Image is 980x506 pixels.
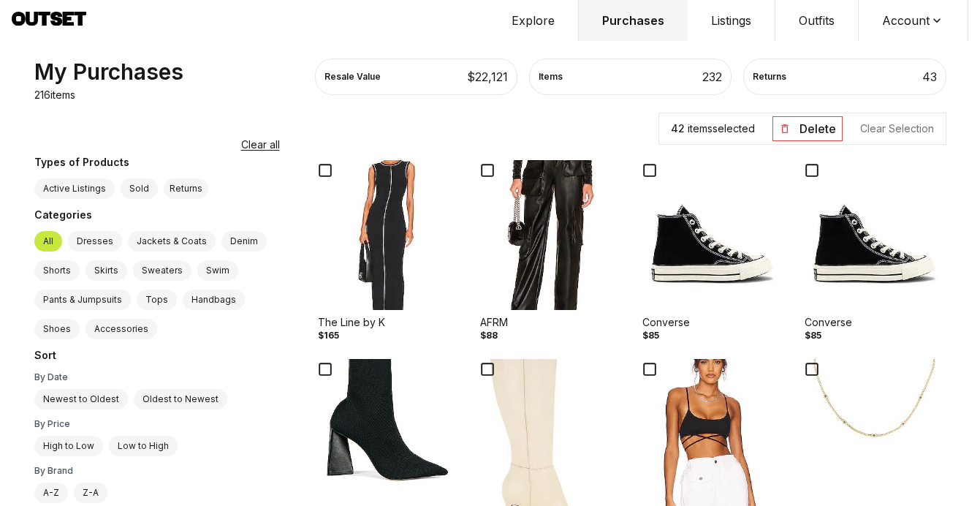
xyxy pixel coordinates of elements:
[134,389,227,409] label: Oldest to Newest
[34,371,280,383] div: By Date
[474,160,625,310] img: Product Image
[34,155,280,173] div: Types of Products
[164,178,208,199] button: Returns
[860,121,934,136] button: Clear Selection
[34,208,280,225] div: Categories
[68,231,122,252] label: Dresses
[86,319,157,339] label: Accessories
[753,71,786,83] div: Returns
[34,260,80,281] label: Shorts
[137,290,177,310] label: Tops
[221,231,267,252] label: Denim
[480,330,498,341] div: $88
[642,315,781,330] div: Converse
[480,315,619,330] div: AFRM
[34,436,103,456] label: High to Low
[805,330,821,341] div: $85
[86,260,127,281] label: Skirts
[34,290,131,310] label: Pants & Jumpsuits
[474,160,625,347] button: Product ImageAFRM$88
[702,68,722,86] div: 232
[799,160,949,347] button: Product ImageConverse$85
[34,418,280,430] div: By Price
[312,160,463,347] button: Product ImageThe Line by K$165
[241,137,280,152] button: Clear all
[324,71,381,83] div: Resale Value
[133,260,191,281] label: Sweaters
[637,160,787,347] button: Product ImageConverse$85
[539,71,563,83] div: Items
[805,315,943,330] div: Converse
[74,483,107,503] label: Z-A
[642,330,659,341] div: $85
[34,231,62,252] label: All
[34,88,75,102] p: 216 items
[109,436,178,456] label: Low to High
[922,68,937,86] div: 43
[671,121,755,136] p: item s selected
[34,389,128,409] label: Newest to Oldest
[183,290,245,310] label: Handbags
[671,122,685,135] span: 42
[318,315,457,330] div: The Line by K
[312,160,463,310] img: Product Image
[197,260,238,281] label: Swim
[637,160,787,310] img: Product Image
[34,483,68,503] label: A-Z
[121,178,158,199] label: Sold
[128,231,216,252] label: Jackets & Coats
[34,348,280,366] div: Sort
[34,58,183,85] div: My Purchases
[34,178,115,199] label: Active Listings
[772,116,843,141] button: Delete
[467,68,508,86] div: $ 22,121
[34,465,280,477] div: By Brand
[799,160,949,310] img: Product Image
[34,319,80,339] label: Shoes
[318,330,339,341] div: $165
